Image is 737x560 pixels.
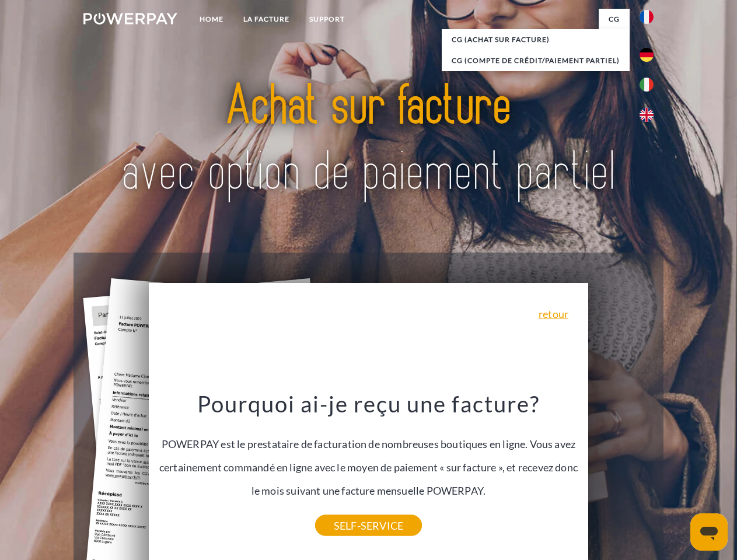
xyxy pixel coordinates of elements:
[640,48,654,62] img: de
[690,513,728,551] iframe: Button to launch messaging window
[442,29,630,50] a: CG (achat sur facture)
[640,108,654,122] img: en
[640,10,654,24] img: fr
[442,50,630,71] a: CG (Compte de crédit/paiement partiel)
[156,390,582,418] h3: Pourquoi ai-je reçu une facture?
[156,390,582,526] div: POWERPAY est le prestataire de facturation de nombreuses boutiques en ligne. Vous avez certaineme...
[299,9,355,30] a: Support
[640,78,654,92] img: it
[190,9,233,30] a: Home
[539,309,568,319] a: retour
[111,56,626,223] img: title-powerpay_fr.svg
[233,9,299,30] a: LA FACTURE
[315,515,422,536] a: SELF-SERVICE
[599,9,630,30] a: CG
[83,13,177,24] img: logo-powerpay-white.svg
